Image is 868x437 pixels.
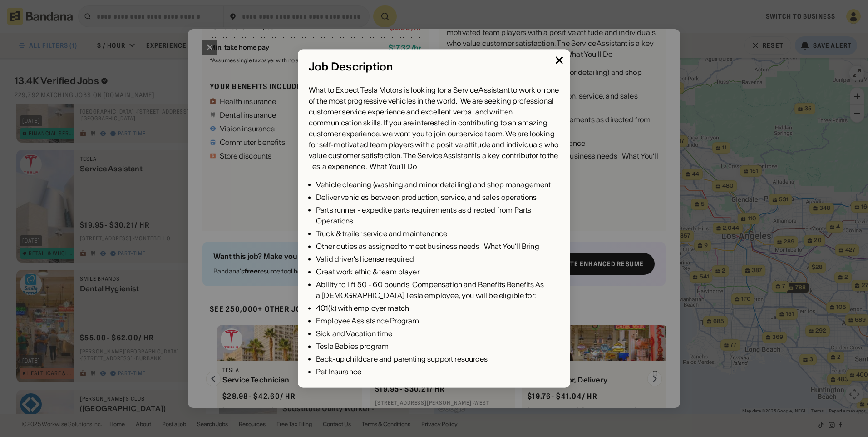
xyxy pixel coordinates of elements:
div: Ability to lift 50 - 60 pounds Compensation and Benefits Benefits As a [DEMOGRAPHIC_DATA] Tesla e... [316,278,559,300]
div: Truck & trailer service and maintenance [316,228,559,238]
div: Parts runner - expedite parts requirements as directed from Parts Operations [316,204,559,226]
div: Vehicle cleaning (washing and minor detailing) and shop management [316,179,559,189]
div: Pet Insurance [316,366,559,377]
div: Job Description [309,60,559,74]
div: Deliver vehicles between production, service, and sales operations [316,191,559,202]
div: 401(k) with employer match [316,302,559,313]
div: Other duties as assigned to meet business needs What You’ll Bring [316,240,559,251]
div: Tesla Babies program [316,340,559,351]
div: What to Expect Tesla Motors is looking for a Service Assistant to work on one of the most progres... [309,84,559,171]
div: Valid driver's license required [316,253,559,264]
div: Great work ethic & team player [316,266,559,277]
div: Back-up childcare and parenting support resources [316,353,559,364]
div: Sick and Vacation time [316,328,559,338]
div: Employee Assistance Program [316,315,559,326]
